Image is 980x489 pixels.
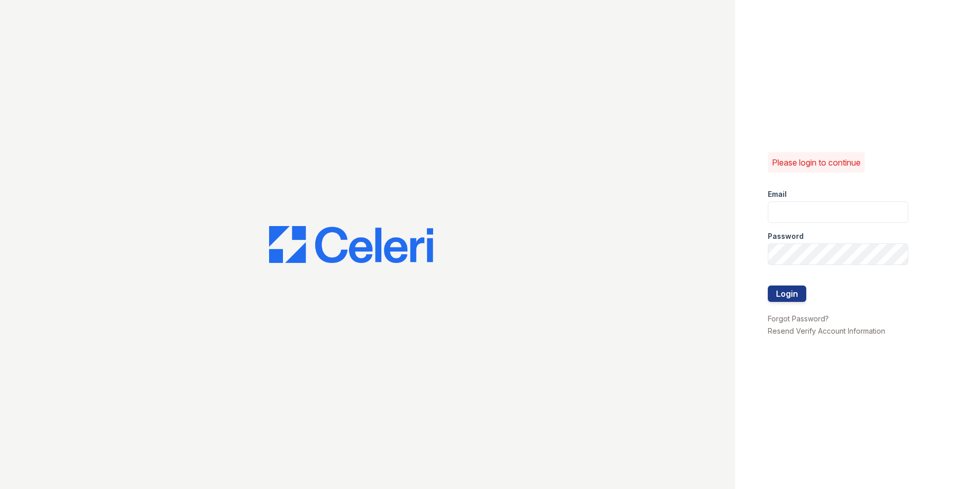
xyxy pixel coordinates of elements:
a: Forgot Password? [768,314,829,323]
img: CE_Logo_Blue-a8612792a0a2168367f1c8372b55b34899dd931a85d93a1a3d3e32e68fde9ad4.png [269,226,433,263]
label: Email [768,189,787,199]
a: Resend Verify Account Information [768,327,885,335]
label: Password [768,231,804,241]
button: Login [768,286,806,302]
p: Please login to continue [772,156,861,169]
